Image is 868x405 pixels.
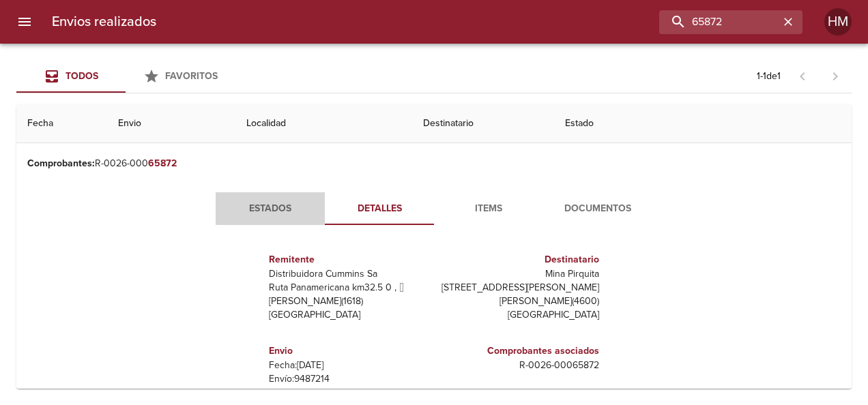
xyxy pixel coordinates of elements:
th: Destinatario [412,104,554,143]
p: [PERSON_NAME] ( 4600 ) [439,295,599,308]
button: menu [8,5,41,38]
p: R - 0026 - 00065872 [439,359,599,372]
p: Fecha: [DATE] [269,359,429,372]
span: Documentos [551,200,644,217]
span: Pagina anterior [786,69,819,82]
input: buscar [659,10,779,34]
th: Envio [107,104,235,143]
p: [PERSON_NAME] ( 1618 ) [269,295,429,308]
p: Bultos: 1 [269,386,429,400]
b: Comprobantes : [27,157,95,169]
h6: Destinatario [439,252,599,267]
span: Todos [66,70,98,82]
th: Fecha [16,104,107,143]
p: [GEOGRAPHIC_DATA] [439,308,599,322]
p: 1 - 1 de 1 [757,70,781,83]
span: Items [442,200,535,217]
p: Mina Pirquita [439,267,599,281]
em: 65872 [148,157,177,169]
span: Estados [224,200,317,217]
div: HM [824,8,852,35]
h6: Comprobantes asociados [439,344,599,359]
span: Favoritos [165,70,218,82]
p: [GEOGRAPHIC_DATA] [269,308,429,322]
div: Tabs Envios [16,60,235,93]
th: Localidad [235,104,412,143]
p: [STREET_ADDRESS][PERSON_NAME] [439,281,599,295]
th: Estado [554,104,852,143]
span: Pagina siguiente [819,60,852,93]
p: Distribuidora Cummins Sa [269,267,429,281]
div: Tabs detalle de guia [216,192,652,225]
div: Abrir información de usuario [824,8,852,35]
p: R-0026-000 [27,157,841,170]
h6: Envio [269,344,429,359]
p: Envío: 9487214 [269,372,429,386]
p: Ruta Panamericana km32.5 0 ,   [269,281,429,295]
h6: Envios realizados [52,11,156,33]
h6: Remitente [269,252,429,267]
span: Detalles [333,200,426,217]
